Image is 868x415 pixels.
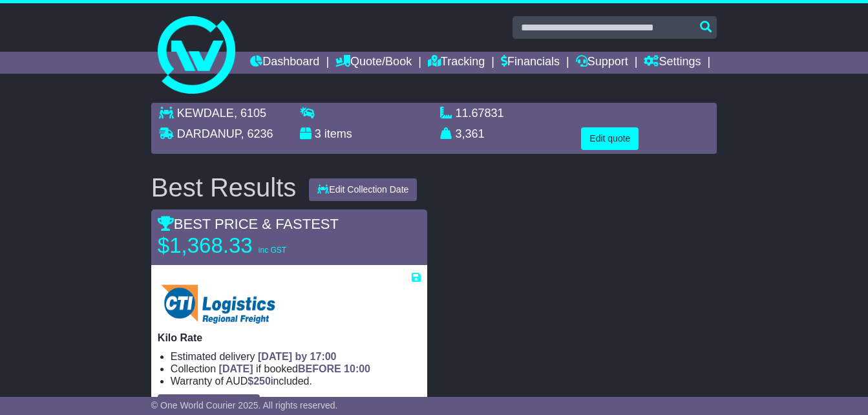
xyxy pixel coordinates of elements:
button: Edit Collection Date [309,178,417,201]
span: © One World Courier 2025. All rights reserved. [151,400,338,410]
span: , 6105 [234,107,266,120]
span: , 6236 [241,127,273,140]
a: Quote/Book [335,52,412,74]
a: Dashboard [250,52,319,74]
span: DARDANUP [177,127,241,140]
span: [DATE] [219,363,253,374]
a: Settings [644,52,701,74]
span: BEFORE [298,363,341,374]
span: KEWDALE [177,107,234,120]
span: [DATE] by 17:00 [258,351,337,362]
img: CTI Logistics Regional Freight: Kilo Rate [158,284,290,325]
div: Best Results [145,173,303,202]
a: Tracking [428,52,485,74]
p: Kilo Rate [158,332,421,344]
span: if booked [219,363,370,374]
span: 10:00 [344,363,370,374]
span: 11.67831 [456,107,504,120]
span: BEST PRICE & FASTEST [158,216,339,232]
span: 3,361 [456,127,485,140]
span: inc GST [259,246,286,255]
span: 3 [315,127,321,140]
span: 250 [253,376,271,387]
a: Financials [501,52,560,74]
li: Estimated delivery [171,350,421,363]
span: items [324,127,352,140]
li: Collection [171,363,421,375]
button: Edit quote [581,127,639,150]
li: Warranty of AUD included. [171,375,421,387]
span: $ [248,376,271,387]
a: Support [576,52,628,74]
p: $1,368.33 [158,233,319,259]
